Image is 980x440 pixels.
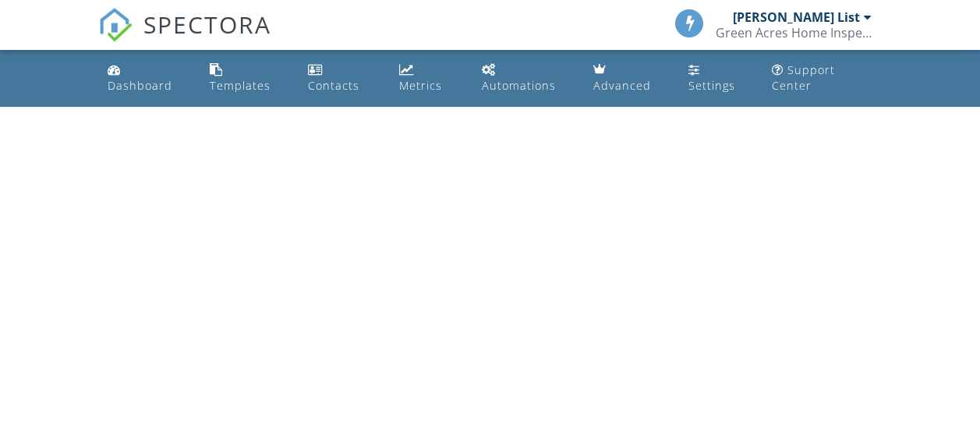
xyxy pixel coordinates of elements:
a: Contacts [302,56,380,101]
span: SPECTORA [143,8,271,41]
a: Automations (Basic) [476,56,575,101]
img: The Best Home Inspection Software - Spectora [98,8,133,42]
div: Dashboard [108,78,172,93]
div: Templates [210,78,271,93]
div: [PERSON_NAME] List [733,9,860,25]
a: Settings [682,56,753,101]
div: Green Acres Home Inspections LLC [716,25,872,41]
div: Metrics [399,78,442,93]
div: Contacts [308,78,359,93]
div: Support Center [772,62,835,93]
a: SPECTORA [98,21,271,54]
a: Templates [203,56,289,101]
div: Automations [482,78,556,93]
a: Support Center [766,56,879,101]
a: Advanced [587,56,669,101]
a: Dashboard [101,56,191,101]
a: Metrics [393,56,463,101]
div: Settings [688,78,735,93]
div: Advanced [593,78,651,93]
